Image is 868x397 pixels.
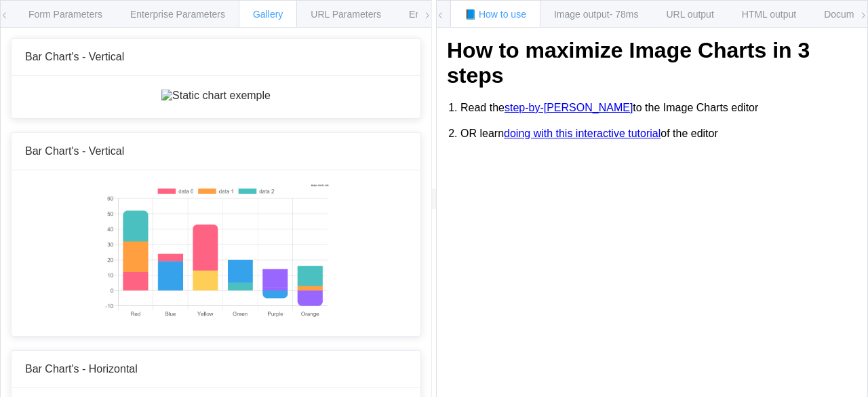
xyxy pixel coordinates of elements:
[25,51,124,62] span: Bar Chart's - Vertical
[311,9,381,20] span: URL Parameters
[103,184,329,320] img: Static chart exemple
[28,9,102,20] span: Form Parameters
[460,95,857,121] li: Read the to the Image Charts editor
[504,128,660,140] a: doing with this interactive tutorial
[409,9,467,20] span: Environments
[161,90,271,102] img: Static chart exemple
[253,9,283,20] span: Gallery
[666,9,713,20] span: URL output
[25,145,124,157] span: Bar Chart's - Vertical
[742,9,796,20] span: HTML output
[554,9,639,20] span: Image output
[465,9,526,20] span: 📘 How to use
[25,363,138,375] span: Bar Chart's - Horizontal
[130,9,225,20] span: Enterprise Parameters
[505,102,633,114] a: step-by-[PERSON_NAME]
[460,121,857,147] li: OR learn of the editor
[610,9,639,20] span: - 78ms
[447,38,857,88] h1: How to maximize Image Charts in 3 steps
